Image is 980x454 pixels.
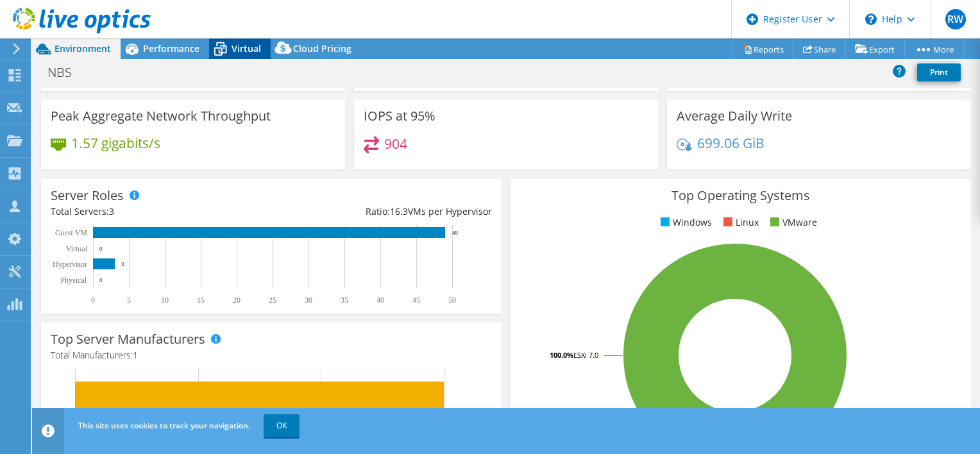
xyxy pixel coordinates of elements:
svg: \n [865,13,877,25]
span: RW [945,9,966,29]
h4: 699.06 GiB [697,136,765,150]
tspan: ESXi 7.0 [573,350,598,360]
span: Cloud Pricing [293,42,351,55]
div: Ratio: VMs per Hypervisor [271,205,492,219]
tspan: 100.0% [550,350,573,360]
text: 10 [161,296,169,305]
text: Hypervisor [53,260,87,269]
text: 49 [452,230,459,236]
h3: Average Daily Write [677,109,792,123]
text: 20 [233,296,241,305]
text: 0 [91,296,95,305]
text: 35 [341,296,348,305]
div: Total Servers: [51,205,271,219]
a: More [904,39,964,59]
text: Guest VM [55,228,87,237]
a: Reports [732,39,794,59]
li: Windows [657,215,712,230]
span: Environment [55,42,111,55]
a: Print [917,63,961,81]
h3: Peak Aggregate Network Throughput [51,109,271,123]
span: 3 [109,205,114,217]
a: Export [845,39,905,59]
a: OK [264,414,300,437]
h1: NBS [42,65,92,80]
text: 50 [448,296,456,305]
h4: 904 [384,137,407,151]
text: 40 [376,296,384,305]
text: 5 [127,296,131,305]
h3: IOPS at 95% [364,109,435,123]
span: This site uses cookies to track your navigation. [78,420,250,431]
text: 30 [305,296,312,305]
li: VMware [767,215,817,230]
a: Share [793,39,846,59]
h4: Total Manufacturers: [51,348,492,362]
text: 45 [412,296,420,305]
li: Linux [720,215,759,230]
text: Physical [60,276,87,285]
text: 15 [197,296,205,305]
text: 0 [99,246,103,252]
h3: Server Roles [51,189,124,203]
span: Performance [143,42,199,55]
h3: Top Operating Systems [520,189,961,203]
span: 16.3 [390,205,408,217]
text: 0 [99,277,103,283]
text: Virtual [66,244,88,253]
span: 1 [133,349,138,361]
text: 25 [269,296,276,305]
h4: 1.57 gigabits/s [71,136,160,150]
text: 3 [121,261,124,267]
h3: Top Server Manufacturers [51,332,205,346]
span: Virtual [232,42,261,55]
